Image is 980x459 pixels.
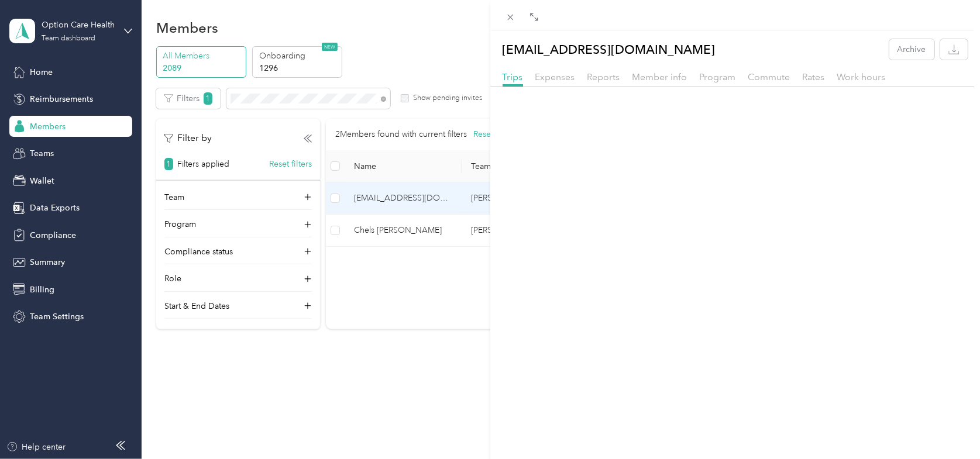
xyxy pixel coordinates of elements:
[503,71,523,82] span: Trips
[914,394,980,459] iframe: Everlance-gr Chat Button Frame
[803,71,825,82] span: Rates
[503,39,716,60] p: [EMAIL_ADDRESS][DOMAIN_NAME]
[535,71,575,82] span: Expenses
[632,71,687,82] span: Member info
[587,71,620,82] span: Reports
[837,71,886,82] span: Work hours
[700,71,736,82] span: Program
[889,39,934,60] button: Archive
[748,71,790,82] span: Commute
